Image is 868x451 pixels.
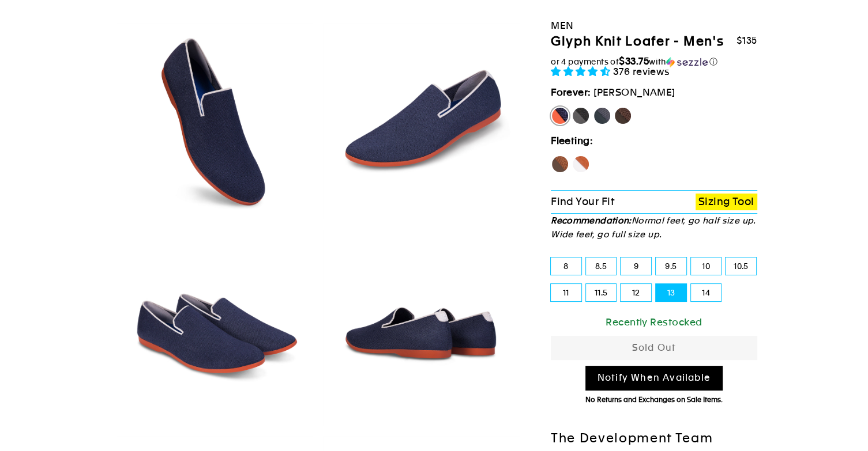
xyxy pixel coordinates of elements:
[551,135,593,146] strong: Fleeting:
[614,107,632,125] label: Mustang
[551,56,757,67] div: or 4 payments of$33.75withSezzle Click to learn more about Sezzle
[666,57,708,67] img: Sezzle
[323,230,520,426] img: Marlin
[323,23,520,219] img: Marlin
[737,35,757,46] span: $135
[551,86,591,98] strong: Forever:
[691,257,722,275] label: 10
[551,18,757,33] div: Men
[593,107,611,125] label: Rhino
[621,257,651,275] label: 9
[551,66,613,77] span: 4.73 stars
[586,257,617,275] label: 8.5
[572,107,590,125] label: Panther
[551,430,757,447] h2: The Development Team
[551,33,724,50] h1: Glyph Knit Loafer - Men's
[726,257,756,275] label: 10.5
[551,214,757,241] p: Normal feet, go half size up. Wide feet, go full size up.
[117,23,313,219] img: Marlin
[551,314,757,330] div: Recently Restocked
[117,230,313,426] img: Marlin
[551,107,569,125] label: [PERSON_NAME]
[551,336,757,361] button: Sold Out
[585,396,723,404] span: No Returns and Exchanges on Sale Items.
[551,284,581,301] label: 11
[656,284,686,301] label: 13
[551,195,614,207] span: Find Your Fit
[572,155,590,173] label: Fox
[586,284,617,301] label: 11.5
[551,215,632,225] strong: Recommendation:
[632,342,676,353] span: Sold Out
[585,366,723,391] a: Notify When Available
[551,56,757,67] div: or 4 payments of with
[613,66,670,77] span: 376 reviews
[656,257,686,275] label: 9.5
[691,284,722,301] label: 14
[551,257,581,275] label: 8
[621,284,651,301] label: 12
[696,194,757,210] a: Sizing Tool
[593,86,675,98] span: [PERSON_NAME]
[551,155,569,173] label: Hawk
[619,55,649,67] span: $33.75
